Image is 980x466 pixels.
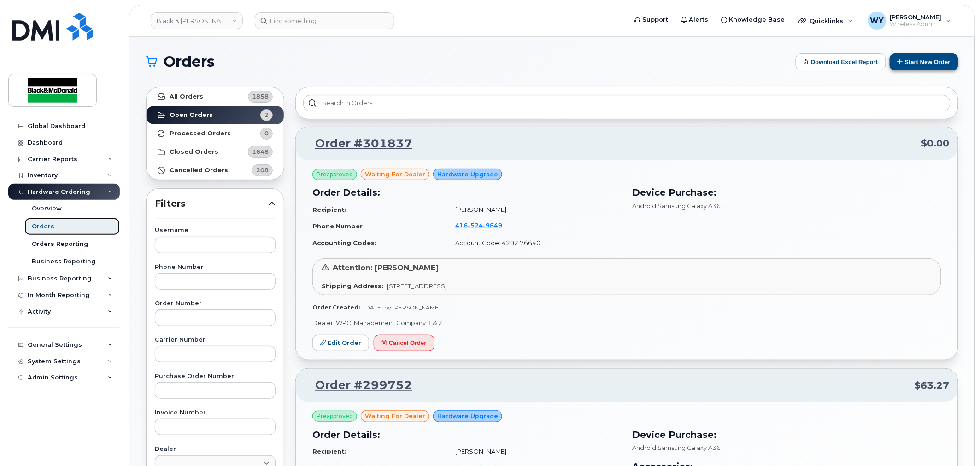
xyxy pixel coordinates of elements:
[312,206,346,213] strong: Recipient:
[170,130,231,137] strong: Processed Orders
[264,111,269,119] span: 2
[304,135,412,152] a: Order #301837
[303,95,951,111] input: Search in orders
[796,53,886,70] button: Download Excel Report
[155,264,276,270] label: Phone Number
[921,137,950,150] span: $0.00
[164,55,215,69] span: Orders
[312,335,369,352] a: Edit Order
[170,93,203,100] strong: All Orders
[364,304,440,311] span: [DATE] by [PERSON_NAME]
[447,235,621,251] td: Account Code: 4202.76640
[264,129,269,138] span: 0
[317,412,353,420] span: Preapproved
[633,428,942,442] h3: Device Purchase:
[374,335,434,352] button: Cancel Order
[252,147,269,156] span: 1648
[447,202,621,218] td: [PERSON_NAME]
[304,377,412,394] a: Order #299752
[633,202,721,210] span: Android Samsung Galaxy A36
[155,301,276,307] label: Order Number
[170,148,218,156] strong: Closed Orders
[915,379,950,392] span: $63.27
[633,186,942,199] h3: Device Purchase:
[147,124,284,143] a: Processed Orders0
[312,448,346,455] strong: Recipient:
[252,92,269,101] span: 1858
[468,221,483,229] span: 524
[170,111,213,119] strong: Open Orders
[312,222,363,230] strong: Phone Number
[317,170,353,179] span: Preapproved
[147,161,284,180] a: Cancelled Orders208
[155,446,276,452] label: Dealer
[155,410,276,416] label: Invoice Number
[155,373,276,379] label: Purchase Order Number
[147,87,284,106] a: All Orders1858
[447,443,621,460] td: [PERSON_NAME]
[890,53,958,70] button: Start New Order
[147,143,284,161] a: Closed Orders1648
[312,428,622,442] h3: Order Details:
[155,197,268,210] span: Filters
[365,170,425,179] span: waiting for dealer
[455,221,513,229] a: 4165249849
[170,167,228,174] strong: Cancelled Orders
[312,186,622,199] h3: Order Details:
[437,412,498,420] span: Hardware Upgrade
[312,319,941,327] p: Dealer: WPCI Management Company 1 & 2
[455,221,502,229] span: 416
[147,106,284,124] a: Open Orders2
[155,227,276,233] label: Username
[256,166,269,175] span: 208
[483,221,502,229] span: 9849
[312,239,376,246] strong: Accounting Codes:
[155,337,276,343] label: Carrier Number
[365,412,425,420] span: waiting for dealer
[322,282,383,290] strong: Shipping Address:
[437,170,498,179] span: Hardware Upgrade
[333,263,439,272] span: Attention: [PERSON_NAME]
[633,444,721,451] span: Android Samsung Galaxy A36
[312,304,360,311] strong: Order Created:
[387,282,447,290] span: [STREET_ADDRESS]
